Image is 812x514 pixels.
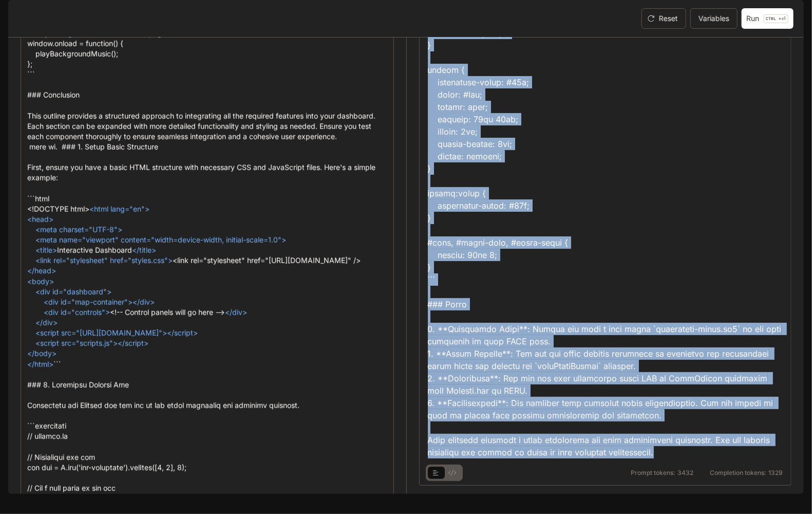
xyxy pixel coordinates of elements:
span: Prompt tokens: [631,470,675,476]
span: 1329 [768,470,783,476]
button: RunCTRL +⏎ [742,8,794,29]
button: Variables [690,8,738,29]
p: ⏎ [764,14,788,23]
div: basic tabs example [428,465,461,481]
span: 3432 [677,470,693,476]
p: CTRL + [766,15,782,22]
button: Reset [641,8,686,29]
span: Completion tokens: [710,470,766,476]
